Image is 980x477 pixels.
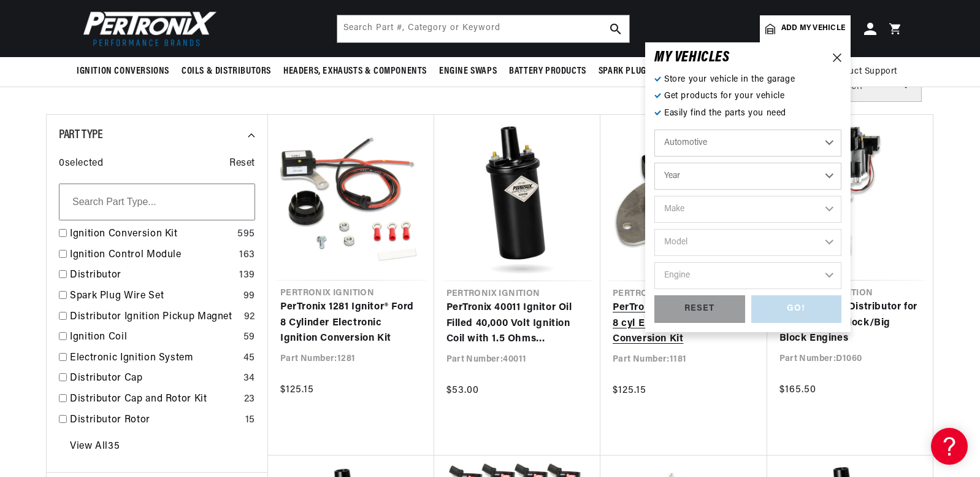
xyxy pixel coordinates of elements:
a: PerTronix HEI Distributor for Chevy Small Block/Big Block Engines [779,300,921,347]
select: Year [654,163,841,190]
a: View All 35 [70,439,120,455]
span: Part Type [59,129,102,141]
a: Distributor Cap [70,371,239,387]
span: Battery Products [509,65,586,78]
input: Search Part #, Category or Keyword [337,15,629,42]
span: Coils & Distributors [182,65,271,78]
select: Engine [654,262,841,289]
a: Distributor Rotor [70,413,240,429]
a: Spark Plug Wire Set [70,289,239,304]
span: Headers, Exhausts & Components [283,65,427,78]
summary: Ignition Conversions [77,57,175,86]
div: 99 [243,289,255,304]
div: RESET [654,295,745,323]
select: Ride Type [654,130,841,157]
p: Get products for your vehicle [654,90,841,103]
a: Add my vehicle [760,15,851,42]
a: Electronic Ignition System [70,351,239,366]
select: Make [654,196,841,223]
span: 0 selected [59,156,103,172]
summary: Product Support [829,57,903,87]
span: Engine Swaps [439,65,497,78]
a: PerTronix 40011 Ignitor Oil Filled 40,000 Volt Ignition Coil with 1.5 Ohms Resistance in Black [446,300,589,347]
button: search button [602,15,629,42]
span: Reset [229,156,255,172]
div: 34 [243,371,255,387]
div: 23 [244,392,255,408]
a: Distributor Cap and Rotor Kit [70,392,239,408]
a: PerTronix 1281 Ignitor® Ford 8 Cylinder Electronic Ignition Conversion Kit [280,300,422,347]
div: 163 [239,247,255,263]
a: Ignition Coil [70,330,239,346]
summary: Coils & Distributors [175,57,277,86]
span: Ignition Conversions [77,65,169,78]
span: Product Support [829,65,897,79]
img: Pertronix [77,7,218,50]
summary: Spark Plug Wires [592,57,679,86]
div: 59 [243,330,255,346]
p: Easily find the parts you need [654,107,841,120]
a: Distributor [70,268,234,284]
div: 45 [243,351,255,366]
div: 15 [245,413,255,429]
summary: Battery Products [503,57,592,86]
input: Search Part Type... [59,184,255,220]
select: Model [654,229,841,256]
a: PerTronix 1181 Ignitor® Delco 8 cyl Electronic Ignition Conversion Kit [613,300,755,347]
a: Ignition Conversion Kit [70,227,232,242]
summary: Engine Swaps [433,57,503,86]
a: Ignition Control Module [70,247,234,263]
summary: Headers, Exhausts & Components [277,57,433,86]
span: Spark Plug Wires [599,65,673,78]
div: 595 [237,227,255,242]
h6: MY VEHICLE S [654,52,730,64]
a: Distributor Ignition Pickup Magnet [70,309,239,325]
p: Store your vehicle in the garage [654,73,841,87]
div: 139 [239,268,255,284]
span: Add my vehicle [781,23,845,34]
div: 92 [244,309,255,325]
